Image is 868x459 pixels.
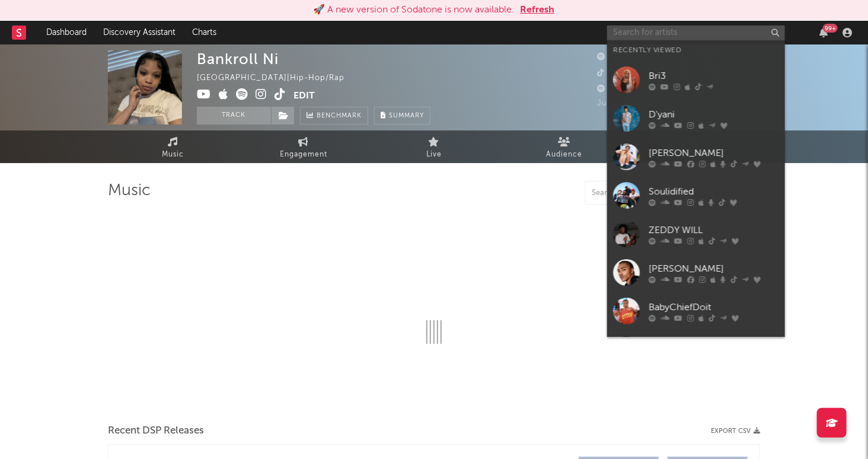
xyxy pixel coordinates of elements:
a: Benchmark [300,107,368,125]
span: Engagement [280,148,327,162]
span: Music [162,148,184,162]
div: Recently Viewed [613,43,779,58]
div: Soulidified [649,185,779,199]
a: Soulidified [607,176,785,215]
span: Jump Score: 94.6 [597,100,668,107]
a: Engagement [238,130,369,163]
span: 705,563 Monthly Listeners [597,85,715,93]
span: Summary [389,113,424,119]
div: Bri3 [649,69,779,84]
div: Bankroll Ni [197,50,279,68]
a: Charts [184,21,225,44]
div: 99 + [823,24,838,33]
button: Edit [293,88,315,103]
div: ZEDDY WILL [649,224,779,238]
button: Export CSV [711,428,760,435]
div: [PERSON_NAME] [649,262,779,276]
div: [GEOGRAPHIC_DATA] | Hip-Hop/Rap [197,71,358,85]
div: BabyChiefDoit [649,301,779,315]
input: Search by song name or URL [586,189,711,198]
span: 82,300 [597,69,639,77]
span: Benchmark [317,109,362,123]
div: 🚀 A new version of Sodatone is now available. [314,3,515,17]
button: 99+ [819,28,828,37]
a: Music [108,130,238,163]
button: Refresh [521,3,555,17]
a: Audience [499,130,630,163]
button: Track [197,107,271,125]
a: Discovery Assistant [95,21,184,44]
a: Live [369,130,499,163]
input: Search for artists [607,26,785,40]
a: Dashboard [38,21,95,44]
a: Babyfxce E [607,330,785,369]
a: [PERSON_NAME] [607,253,785,292]
span: Recent DSP Releases [108,424,204,438]
a: BabyChiefDoit [607,292,785,330]
button: Summary [374,107,430,125]
div: D'yani [649,108,779,122]
a: Bri3 [607,60,785,99]
a: ZEDDY WILL [607,215,785,253]
a: D'yani [607,99,785,138]
div: [PERSON_NAME] [649,146,779,161]
span: Live [426,148,442,162]
span: Audience [547,148,583,162]
a: [PERSON_NAME] [607,138,785,176]
span: 17,796 [597,53,637,61]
